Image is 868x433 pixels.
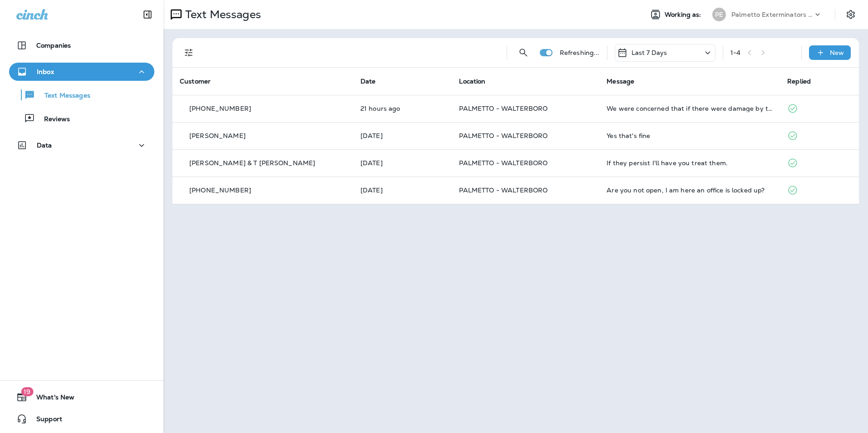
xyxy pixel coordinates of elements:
p: Aug 19, 2025 09:32 AM [360,187,445,194]
button: Data [9,136,154,154]
span: Support [27,415,62,426]
button: Support [9,410,154,428]
span: Date [360,77,376,85]
div: We were concerned that if there were damage by termites to the fence, there could be damage to th... [607,105,773,112]
p: Refreshing... [560,49,600,56]
span: Replied [787,77,811,85]
div: Are you not open, I am here an office is locked up? [607,187,773,194]
span: PALMETTO - WALTERBORO [459,104,547,113]
button: Settings [843,6,859,23]
div: Yes that's fine [607,132,773,139]
button: Filters [180,44,198,62]
button: Inbox [9,63,154,81]
p: New [830,49,844,56]
span: Location [459,77,485,85]
p: [PERSON_NAME] [189,132,246,139]
p: Text Messages [182,8,261,21]
p: [PHONE_NUMBER] [189,187,251,194]
p: Reviews [35,115,70,124]
span: PALMETTO - WALTERBORO [459,132,547,140]
button: 19What's New [9,388,154,406]
p: [PHONE_NUMBER] [189,105,251,112]
p: Companies [36,42,71,49]
div: PE [712,8,726,21]
div: If they persist I'll have you treat them. [607,159,773,167]
span: PALMETTO - WALTERBORO [459,186,547,194]
p: [PERSON_NAME] & T [PERSON_NAME] [189,159,315,167]
p: Data [37,142,52,149]
div: 1 - 4 [730,49,740,56]
p: Text Messages [35,92,90,100]
p: Aug 25, 2025 02:31 PM [360,105,445,112]
button: Search Messages [514,44,533,62]
span: Message [607,77,634,85]
button: Companies [9,36,154,54]
span: 19 [21,387,33,396]
span: What's New [27,394,74,404]
button: Text Messages [9,85,154,104]
p: Aug 22, 2025 09:30 AM [360,132,445,139]
button: Reviews [9,109,154,128]
p: Aug 19, 2025 11:47 AM [360,159,445,167]
p: Inbox [37,68,54,75]
span: Working as: [665,11,703,19]
p: Palmetto Exterminators LLC [731,11,813,18]
p: Last 7 Days [631,49,667,56]
button: Collapse Sidebar [135,5,160,24]
span: Customer [180,77,211,85]
span: PALMETTO - WALTERBORO [459,159,547,167]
